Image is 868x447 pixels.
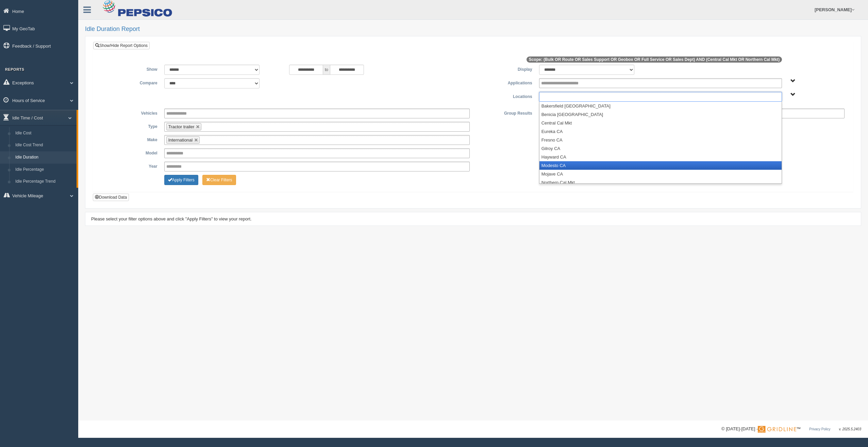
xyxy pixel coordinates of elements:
span: Please select your filter options above and click "Apply Filters" to view your report. [91,216,252,221]
img: Gridline [758,426,796,433]
li: Northern Cal Mkt [539,178,782,187]
label: Type [98,122,161,130]
label: Make [98,135,161,143]
li: Hayward CA [539,153,782,161]
label: Model [98,148,161,156]
label: Group Results [473,109,536,117]
button: Change Filter Options [202,175,236,185]
span: International [168,137,193,143]
li: Central Cal Mkt [539,119,782,127]
label: Locations [473,92,536,100]
label: Compare [98,78,161,86]
a: Idle Percentage [12,164,77,176]
span: Scope: (Bulk OR Route OR Sales Support OR Geobox OR Full Service OR Sales Dept) AND (Central Cal ... [527,56,782,63]
div: © [DATE]-[DATE] - ™ [721,426,861,433]
label: Vehicles [98,109,161,117]
span: Tractor trailer [168,124,195,129]
li: Fresno CA [539,136,782,144]
label: Display [473,65,536,73]
li: Bakersfield [GEOGRAPHIC_DATA] [539,102,782,110]
a: Idle Cost [12,127,77,139]
li: Eureka CA [539,127,782,136]
a: Idle Percentage Trend [12,176,77,188]
label: Show [98,65,161,73]
a: Show/Hide Report Options [93,42,150,49]
h2: Idle Duration Report [85,26,861,33]
li: Benicia [GEOGRAPHIC_DATA] [539,110,782,119]
li: Gilroy CA [539,144,782,153]
button: Change Filter Options [164,175,198,185]
label: Year [98,162,161,170]
span: v. 2025.5.2403 [839,427,861,431]
label: Applications [473,78,536,86]
li: Mojave CA [539,170,782,178]
a: Idle Duration [12,151,77,164]
a: Privacy Policy [809,427,830,431]
a: Idle Cost Trend [12,139,77,151]
li: Modesto CA [539,161,782,170]
button: Download Data [93,194,129,201]
span: to [323,65,330,75]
